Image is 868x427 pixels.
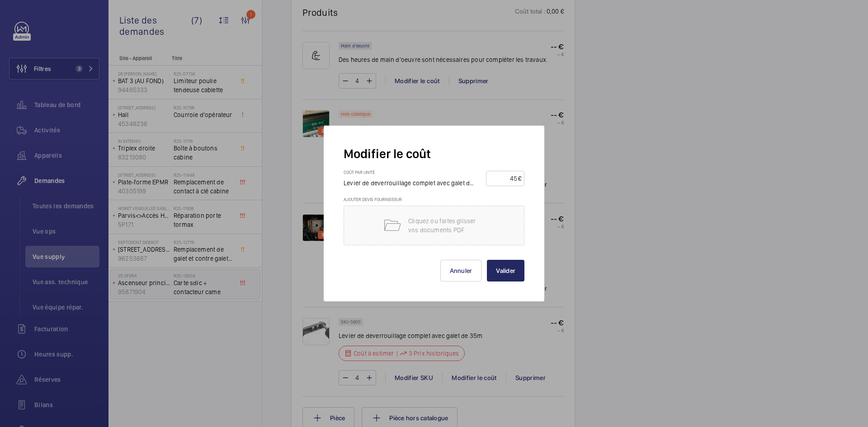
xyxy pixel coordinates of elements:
[344,179,487,187] span: Levier de deverrouillage complet avec galet de 35m
[408,216,485,235] p: Cliquez ou faites glisser vos documents PDF
[487,260,524,282] button: Valider
[344,197,524,206] h3: Ajouter devis fournisseur
[344,169,486,178] h3: Coût par unité
[518,174,521,183] div: €
[440,260,482,282] button: Annuler
[344,145,524,162] h2: Modifier le coût
[489,171,518,186] input: --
